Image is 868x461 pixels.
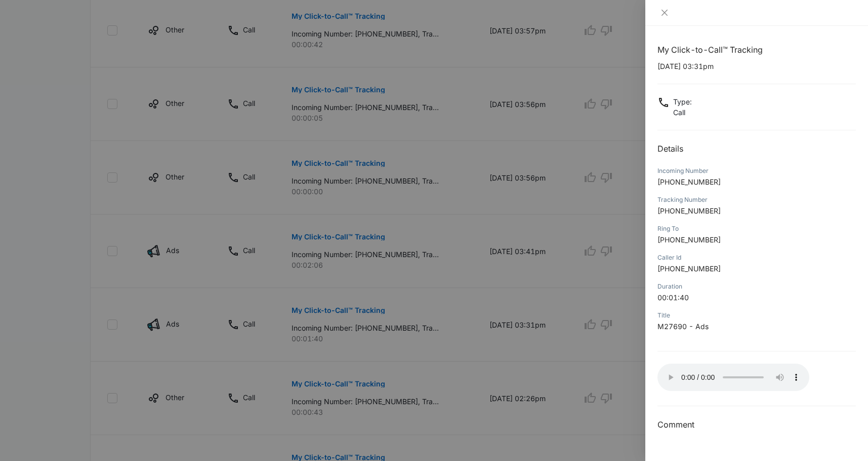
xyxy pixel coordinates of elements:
[657,44,856,56] h1: My Click-to-Call™ Tracking
[657,418,856,431] h3: Comment
[673,96,692,107] p: Type :
[657,235,721,244] span: [PHONE_NUMBER]
[657,322,709,331] span: M27690 - Ads
[657,264,721,273] span: [PHONE_NUMBER]
[657,166,856,175] div: Incoming Number
[657,178,721,186] span: [PHONE_NUMBER]
[657,253,856,262] div: Caller Id
[657,364,809,391] audio: Your browser does not support the audio tag.
[673,107,692,118] p: Call
[657,224,856,233] div: Ring To
[657,293,689,302] span: 00:01:40
[657,311,856,320] div: Title
[657,143,856,155] h2: Details
[657,61,856,72] p: [DATE] 03:31pm
[657,195,856,204] div: Tracking Number
[657,282,856,291] div: Duration
[657,8,672,17] button: Close
[657,206,721,215] span: [PHONE_NUMBER]
[660,9,669,17] span: close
